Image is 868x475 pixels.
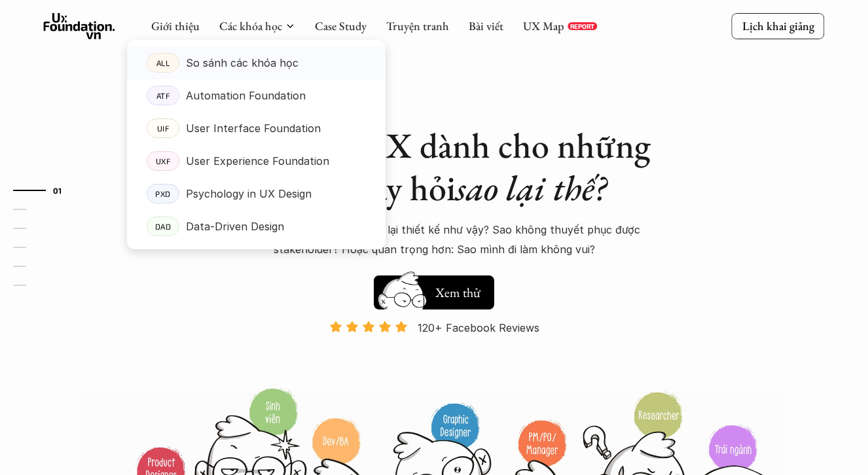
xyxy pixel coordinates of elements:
[151,18,200,33] a: Giới thiệu
[157,124,170,133] p: UIF
[156,156,171,166] p: UXF
[127,177,386,210] a: PXDPsychology in UX Design
[315,18,367,33] a: Case Study
[219,18,282,33] a: Các khóa học
[317,320,551,386] a: 120+ Facebook Reviews
[570,22,594,30] p: REPORT
[127,46,386,79] a: ALLSo sánh các khóa học
[156,58,170,67] p: ALL
[469,18,503,33] a: Bài viết
[456,165,606,211] em: sao lại thế?
[568,22,597,30] a: REPORT
[186,217,284,236] p: Data-Driven Design
[186,53,298,73] p: So sánh các khóa học
[127,210,386,243] a: DADData-Driven Design
[127,79,386,112] a: ATFAutomation Foundation
[155,222,172,231] p: DAD
[205,124,663,209] h1: Khóa học UX dành cho những người hay hỏi
[374,269,494,309] a: Xem thử
[523,18,564,33] a: UX Map
[127,145,386,177] a: UXFUser Experience Foundation
[156,91,170,100] p: ATF
[418,318,539,338] p: 120+ Facebook Reviews
[13,183,75,198] a: 01
[186,118,321,138] p: User Interface Foundation
[186,184,312,203] p: Psychology in UX Design
[53,185,62,194] strong: 01
[156,189,172,198] p: PXD
[732,13,825,39] a: Lịch khai giảng
[186,151,329,171] p: User Experience Foundation
[742,18,814,33] p: Lịch khai giảng
[127,112,386,145] a: UIFUser Interface Foundation
[386,18,449,33] a: Truyện tranh
[435,283,480,302] h5: Xem thử
[186,86,306,105] p: Automation Foundation
[211,220,657,260] p: Sao lại làm tính năng này? Sao lại thiết kế như vậy? Sao không thuyết phục được stakeholder? Hoặc...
